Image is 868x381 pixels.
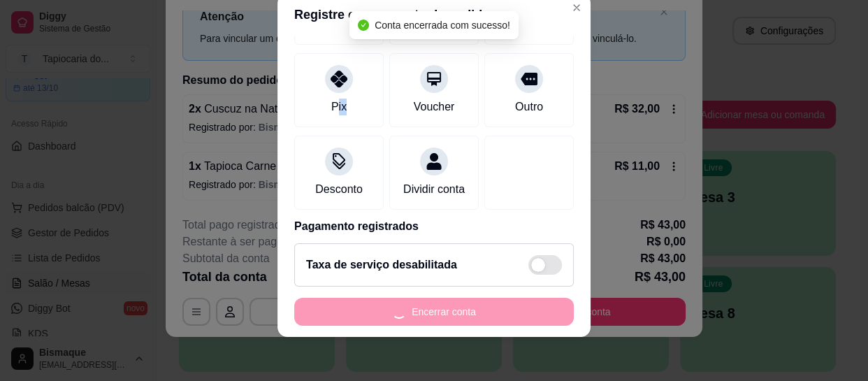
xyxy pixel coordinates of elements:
[315,181,363,198] div: Desconto
[414,99,455,115] div: Voucher
[375,20,510,31] span: Conta encerrada com sucesso!
[358,20,369,31] span: check-circle
[515,99,543,115] div: Outro
[294,218,574,235] p: Pagamento registrados
[331,99,347,115] div: Pix
[403,181,465,198] div: Dividir conta
[306,257,457,273] h2: Taxa de serviço desabilitada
